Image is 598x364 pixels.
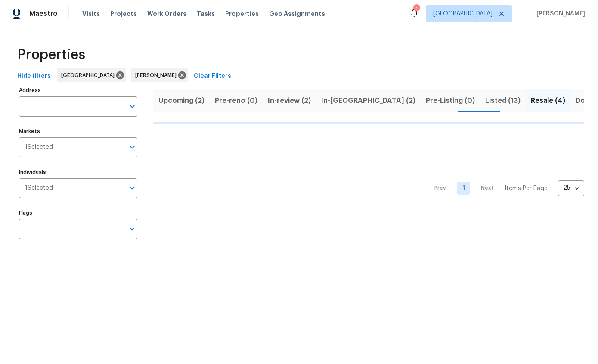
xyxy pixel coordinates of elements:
span: Pre-reno (0) [215,95,257,107]
a: Goto page 1 [457,182,470,195]
button: Open [126,223,138,235]
span: Geo Assignments [269,9,325,18]
button: Open [126,182,138,194]
div: 25 [558,177,584,199]
span: Properties [225,9,259,18]
p: Items Per Page [505,184,548,193]
div: [PERSON_NAME] [131,68,188,82]
span: Listed (13) [485,95,521,107]
span: [PERSON_NAME] [135,71,180,80]
span: Resale (4) [531,95,565,107]
button: Open [126,100,138,112]
label: Flags [19,210,137,216]
button: Hide filters [14,68,54,84]
label: Address [19,88,137,93]
span: Work Orders [147,9,186,18]
span: Clear Filters [194,71,231,82]
span: [GEOGRAPHIC_DATA] [61,71,118,80]
div: 1 [413,5,419,14]
button: Clear Filters [190,68,235,84]
label: Markets [19,129,137,134]
span: [PERSON_NAME] [533,9,585,18]
span: 1 Selected [25,185,53,192]
span: Maestro [29,9,58,18]
button: Open [126,141,138,153]
div: [GEOGRAPHIC_DATA] [57,68,126,82]
span: Hide filters [17,71,51,82]
span: Pre-Listing (0) [426,95,475,107]
span: Visits [82,9,100,18]
span: In-[GEOGRAPHIC_DATA] (2) [321,95,415,107]
span: [GEOGRAPHIC_DATA] [433,9,493,18]
span: Tasks [197,11,215,17]
span: 1 Selected [25,144,53,151]
span: In-review (2) [268,95,311,107]
span: Upcoming (2) [158,95,204,107]
label: Individuals [19,170,137,175]
span: Properties [17,50,85,59]
span: Projects [110,9,137,18]
nav: Pagination Navigation [426,129,584,248]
